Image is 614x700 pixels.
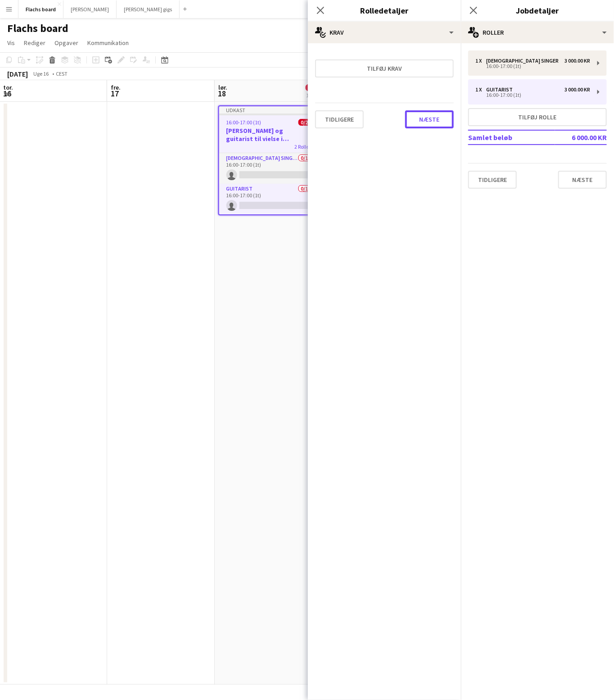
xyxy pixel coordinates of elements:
[475,64,590,68] div: 16:00-17:00 (1t)
[468,171,517,189] button: Tidligere
[564,58,590,64] div: 3 000.00 KR
[7,39,15,47] span: Vis
[217,88,227,99] span: 18
[295,143,311,150] span: 2 Roller
[219,153,318,184] app-card-role: [DEMOGRAPHIC_DATA] Singer0/116:00-17:00 (1t)
[558,171,607,189] button: Næste
[7,69,28,78] div: [DATE]
[56,70,68,77] div: CEST
[486,58,562,64] div: [DEMOGRAPHIC_DATA] Singer
[315,110,364,128] button: Tidligere
[51,37,82,49] a: Opgaver
[555,130,607,145] td: 6 000.00 KR
[18,0,63,18] button: Flachs board
[298,119,311,126] span: 0/2
[219,184,318,214] app-card-role: Guitarist0/116:00-17:00 (1t)
[468,130,555,145] td: Samlet beløb
[63,0,117,18] button: [PERSON_NAME]
[84,37,132,49] a: Kommunikation
[405,110,454,128] button: Næste
[461,22,614,43] div: Roller
[3,83,13,91] span: tor.
[7,22,68,35] h1: Flachs board
[475,86,486,93] div: 1 x
[4,37,18,49] a: Vis
[468,108,607,126] button: Tilføj rolle
[218,105,319,215] app-job-card: Udkast16:00-17:00 (1t)0/2[PERSON_NAME] og guitarist til vielse i [GEOGRAPHIC_DATA]2 Roller[DEMOGR...
[475,93,590,97] div: 16:00-17:00 (1t)
[219,127,318,143] h3: [PERSON_NAME] og guitarist til vielse i [GEOGRAPHIC_DATA]
[219,106,318,114] div: Udkast
[30,70,52,77] span: Uge 16
[24,39,45,47] span: Rediger
[306,92,318,99] div: 1 job
[308,5,461,16] h3: Rolledetaljer
[564,86,590,93] div: 3 000.00 KR
[475,58,486,64] div: 1 x
[461,5,614,16] h3: Jobdetaljer
[315,59,454,77] button: Tilføj krav
[2,88,13,99] span: 16
[54,39,78,47] span: Opgaver
[117,0,180,18] button: [PERSON_NAME] gigs
[486,86,516,93] div: Guitarist
[111,83,121,91] span: fre.
[20,37,49,49] a: Rediger
[218,83,227,91] span: lør.
[308,22,461,43] div: Krav
[306,84,318,91] span: 0/2
[87,39,129,47] span: Kommunikation
[226,119,262,126] span: 16:00-17:00 (1t)
[109,88,121,99] span: 17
